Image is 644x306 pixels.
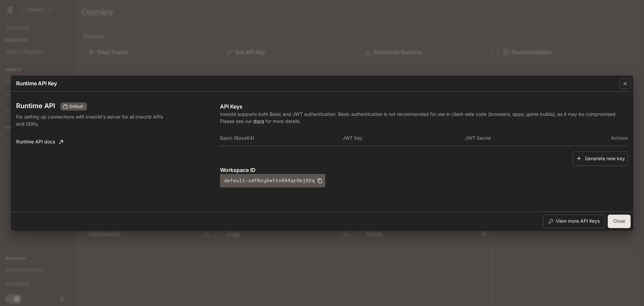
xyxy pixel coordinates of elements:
button: Close [608,215,631,228]
th: JWT Secret [465,130,587,146]
th: Basic (Base64) [220,130,342,146]
span: Default [67,103,86,110]
p: API Keys [220,102,628,111]
p: Inworld supports both Basic and JWT authentication. Basic authentication is not recommended for u... [220,111,628,125]
th: Actions [587,130,628,146]
a: docs [253,118,264,124]
button: Generate new key [573,151,628,166]
h3: Runtime API [16,102,55,109]
button: View more API Keys [543,215,605,228]
button: default-zdf6zy0etto644qr5bj92q [220,174,325,187]
th: JWT Key [342,130,465,146]
p: Workspace ID [220,166,628,174]
div: These keys will apply to your current workspace only [60,102,87,111]
p: For setting up connections with Inworld's server for all Inworld APIs and SDKs. [16,113,165,127]
a: Runtime API docs [13,135,66,149]
p: Runtime API Key [16,79,57,87]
